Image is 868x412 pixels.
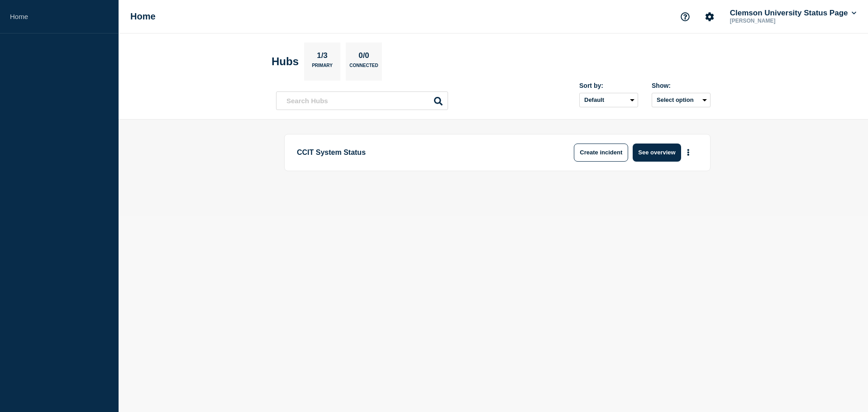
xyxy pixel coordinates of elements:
[272,55,299,68] h2: Hubs
[728,9,858,18] button: Clemson University Status Page
[276,91,448,110] input: Search Hubs
[297,144,547,162] p: CCIT System Status
[728,18,822,24] p: [PERSON_NAME]
[633,144,681,162] button: See overview
[676,7,695,26] button: Support
[652,82,711,89] div: Show:
[700,7,719,26] button: Account settings
[355,51,373,63] p: 0/0
[574,144,628,162] button: Create incident
[349,63,378,72] p: Connected
[652,93,711,107] button: Select option
[130,11,156,22] h1: Home
[682,144,694,161] button: More actions
[579,93,638,107] select: Sort by
[312,63,333,72] p: Primary
[579,82,638,89] div: Sort by:
[314,51,331,63] p: 1/3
